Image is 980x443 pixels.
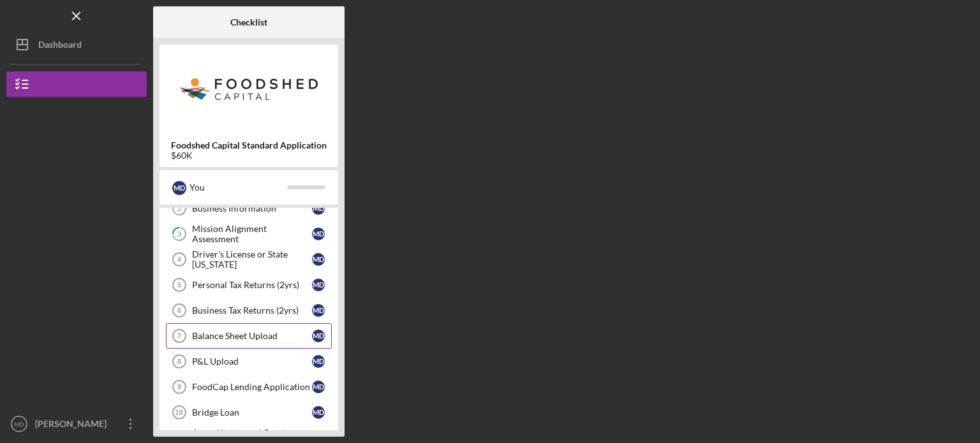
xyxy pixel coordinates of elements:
a: 2Business InformationMD [166,196,332,221]
div: Personal Tax Returns (2yrs) [192,280,312,290]
div: M D [312,330,325,342]
tspan: 7 [177,332,181,340]
tspan: 3 [177,230,181,238]
tspan: 8 [177,358,181,365]
div: M D [312,406,325,419]
tspan: 6 [177,307,181,314]
div: Dashboard [38,32,82,61]
div: P&L Upload [192,356,312,367]
div: FoodCap Lending Application [192,382,312,392]
button: MD[PERSON_NAME] [6,411,147,437]
tspan: 4 [177,256,182,263]
div: [PERSON_NAME] [32,411,115,440]
div: Mission Alignment Assessment [192,224,312,244]
tspan: 9 [177,383,181,391]
text: MD [15,421,24,428]
div: Driver's License or State [US_STATE] [192,249,312,270]
tspan: 2 [177,205,181,213]
div: M D [312,304,325,317]
div: M D [312,381,325,393]
div: Balance Sheet Upload [192,331,312,341]
div: M D [312,253,325,266]
tspan: 5 [177,281,181,289]
div: Bridge Loan [192,407,312,418]
tspan: 10 [175,409,182,416]
button: Dashboard [6,32,147,57]
div: M D [312,279,325,291]
b: Foodshed Capital Standard Application [171,140,327,150]
a: 6Business Tax Returns (2yrs)MD [166,298,332,323]
div: M D [312,202,325,215]
a: 5Personal Tax Returns (2yrs)MD [166,272,332,298]
div: You [189,177,287,198]
div: M D [312,228,325,240]
a: 7Balance Sheet UploadMD [166,323,332,349]
a: 3Mission Alignment AssessmentMD [166,221,332,247]
a: 9FoodCap Lending ApplicationMD [166,374,332,400]
div: Business Tax Returns (2yrs) [192,305,312,316]
a: 8P&L UploadMD [166,349,332,374]
div: $60K [171,150,327,161]
div: Business Information [192,203,312,214]
div: M D [312,355,325,368]
a: 4Driver's License or State [US_STATE]MD [166,247,332,272]
img: Product logo [160,51,338,127]
div: M D [172,181,186,195]
b: Checklist [230,17,267,27]
a: 10Bridge LoanMD [166,400,332,425]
